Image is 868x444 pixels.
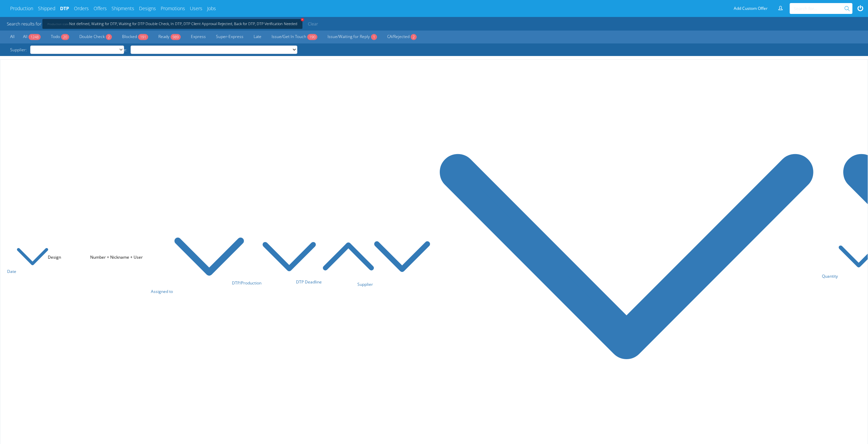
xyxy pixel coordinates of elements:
span: 190 [307,34,317,40]
a: DTP/Production [232,280,317,286]
a: Todo20 [47,33,73,41]
a: Issue/Waiting for Reply1 [324,33,380,41]
span: 191 [138,34,148,40]
input: Search for... [794,3,846,14]
a: Ready989 [155,33,184,41]
span: 1248 [28,34,41,40]
span: Search results for [7,21,41,27]
span: Supplier: [7,45,30,54]
a: All [7,33,18,41]
a: Date [7,269,49,274]
a: Shipments [112,5,134,12]
span: Production state: [47,22,69,26]
a: Users [190,5,202,12]
a: Clear [306,19,320,29]
a: Blocked191 [119,33,152,41]
a: Supplier [357,281,431,287]
span: 989 [171,34,181,40]
a: Issue/Get In Touch190 [268,33,321,41]
a: Orders [74,5,89,12]
a: Promotions [161,5,185,12]
a: Late [250,33,265,41]
span: + [300,17,304,21]
a: Jobs [207,5,216,12]
a: Production [10,5,33,12]
span: 20 [61,34,69,40]
a: Express [188,33,209,41]
a: CA/Rejected2 [384,33,420,41]
a: DTP [60,5,69,12]
a: Assigned to [151,289,246,294]
a: All1248 [20,33,44,41]
a: +Production state:Not defined, Waiting for DTP, Waiting for DTP Double Check, In DTP, DTP Client ... [47,22,297,25]
span: DTP Assignee: [98,45,131,54]
a: Unassigned [198,45,227,54]
a: Offers [94,5,107,12]
a: Add Custom Offer [730,3,771,14]
span: 1 [371,34,377,40]
a: Super-Express [213,33,247,41]
a: Double Check2 [76,33,115,41]
span: 2 [106,34,112,40]
a: Shipped [38,5,55,12]
a: Designs [139,5,156,12]
span: 2 [411,34,417,40]
a: DTP Deadline [296,279,375,285]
